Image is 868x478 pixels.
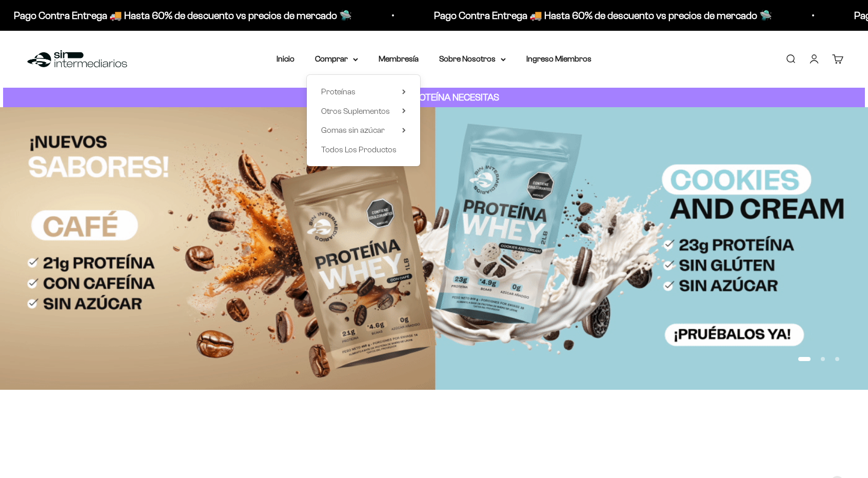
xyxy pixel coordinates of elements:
[321,85,406,98] summary: Proteínas
[369,92,499,103] strong: CUANTA PROTEÍNA NECESITAS
[526,54,591,63] a: Ingreso Miembros
[277,54,294,63] a: Inicio
[434,7,772,24] p: Pago Contra Entrega 🚚 Hasta 60% de descuento vs precios de mercado 🛸
[321,105,406,118] summary: Otros Suplementos
[321,124,406,137] summary: Gomas sin azúcar
[321,107,390,115] span: Otros Suplementos
[321,87,356,96] span: Proteínas
[439,52,506,66] summary: Sobre Nosotros
[321,145,397,154] span: Todos Los Productos
[321,143,406,156] a: Todos Los Productos
[379,54,419,63] a: Membresía
[321,126,385,134] span: Gomas sin azúcar
[315,52,358,66] summary: Comprar
[14,7,352,24] p: Pago Contra Entrega 🚚 Hasta 60% de descuento vs precios de mercado 🛸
